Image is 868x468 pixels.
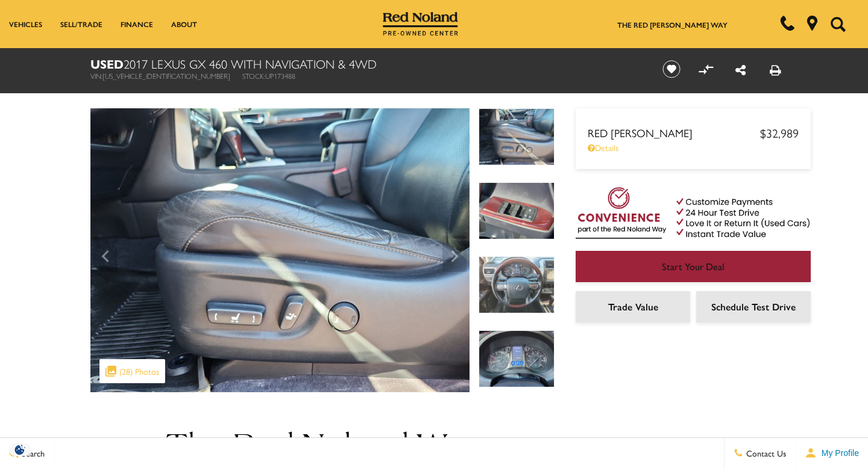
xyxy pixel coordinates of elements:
[760,124,799,141] span: $32,989
[817,448,859,458] span: My Profile
[442,236,467,272] div: Next
[608,300,658,313] span: Trade Value
[6,443,34,456] img: Opt-Out Icon
[588,125,760,140] span: Red [PERSON_NAME]
[479,330,555,387] img: Used 2017 Claret Mica Lexus 460 image 14
[576,251,811,282] a: Start Your Deal
[383,16,459,28] a: Red Noland Pre-Owned
[735,61,746,78] a: Share this Used 2017 Lexus GX 460 With Navigation & 4WD
[588,141,799,153] a: Details
[662,259,725,273] span: Start Your Deal
[90,70,102,81] span: VIN:
[383,12,459,36] img: Red Noland Pre-Owned
[796,438,868,468] button: Open user profile menu
[617,19,728,30] a: The Red [PERSON_NAME] Way
[265,70,295,81] span: UP173488
[696,291,811,322] a: Schedule Test Drive
[242,70,265,81] span: Stock:
[90,108,470,392] img: Used 2017 Claret Mica Lexus 460 image 11
[658,60,685,79] button: Save vehicle
[479,108,555,165] img: Used 2017 Claret Mica Lexus 460 image 11
[479,256,555,313] img: Used 2017 Claret Mica Lexus 460 image 13
[770,61,781,78] a: Print this Used 2017 Lexus GX 460 With Navigation & 4WD
[99,359,165,383] div: (28) Photos
[6,443,34,456] section: Click to Open Cookie Consent Modal
[102,70,230,81] span: [US_VEHICLE_IDENTIFICATION_NUMBER]
[93,236,118,272] div: Previous
[479,182,555,239] img: Used 2017 Claret Mica Lexus 460 image 12
[711,300,796,313] span: Schedule Test Drive
[90,55,124,72] strong: Used
[588,124,799,141] a: Red [PERSON_NAME] $32,989
[826,1,850,48] button: Open the search field
[743,447,786,459] span: Contact Us
[697,60,715,78] button: Compare Vehicle
[90,57,642,70] h1: 2017 Lexus GX 460 With Navigation & 4WD
[576,291,690,322] a: Trade Value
